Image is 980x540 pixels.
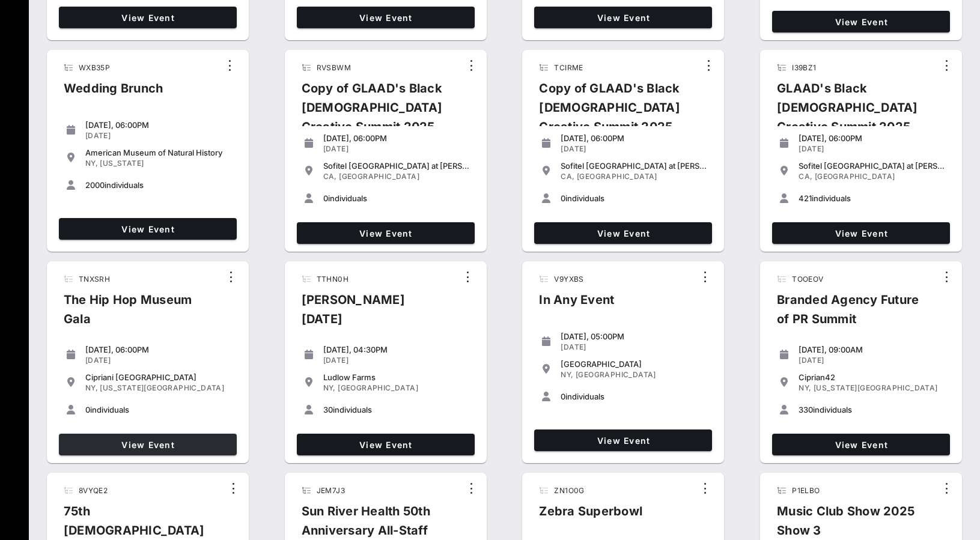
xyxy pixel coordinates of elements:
[561,359,707,369] div: [GEOGRAPHIC_DATA]
[323,405,470,414] div: individuals
[561,193,565,203] span: 0
[534,222,712,244] a: View Event
[100,159,144,168] span: [US_STATE]
[561,133,707,143] div: [DATE], 06:00PM
[539,228,707,238] span: View Event
[561,161,707,171] div: Sofitel [GEOGRAPHIC_DATA] at [PERSON_NAME][GEOGRAPHIC_DATA]
[772,434,950,455] a: View Event
[529,290,624,319] div: In Any Event
[338,383,418,392] span: [GEOGRAPHIC_DATA]
[772,222,950,244] a: View Event
[799,193,812,203] span: 421
[297,434,475,455] a: View Event
[85,180,105,190] span: 2000
[64,440,232,450] span: View Event
[59,7,237,28] a: View Event
[317,486,345,495] span: JEM7J3
[561,392,707,401] div: individuals
[323,383,336,392] span: NY,
[323,172,337,181] span: CA,
[302,228,470,238] span: View Event
[292,290,458,338] div: [PERSON_NAME] [DATE]
[767,290,937,338] div: Branded Agency Future of PR Summit
[317,275,348,284] span: TTHN0H
[577,172,657,181] span: [GEOGRAPHIC_DATA]
[561,144,707,154] div: [DATE]
[799,356,945,365] div: [DATE]
[529,502,652,530] div: Zebra Superbowl
[799,144,945,154] div: [DATE]
[79,486,108,495] span: 8VYQE2
[561,370,573,379] span: NY,
[799,161,945,171] div: Sofitel [GEOGRAPHIC_DATA] at [PERSON_NAME][GEOGRAPHIC_DATA]
[799,405,945,414] div: individuals
[323,345,470,354] div: [DATE], 04:30PM
[799,383,811,392] span: NY,
[317,63,351,72] span: RVSBWM
[772,11,950,32] a: View Event
[54,290,221,338] div: The Hip Hop Museum Gala
[292,79,461,146] div: Copy of GLAAD's Black [DEMOGRAPHIC_DATA] Creative Summit 2025
[561,172,574,181] span: CA,
[339,172,419,181] span: [GEOGRAPHIC_DATA]
[85,356,232,365] div: [DATE]
[297,7,475,28] a: View Event
[554,486,584,495] span: ZN1O0G
[85,383,98,392] span: NY,
[54,79,173,108] div: Wedding Brunch
[302,440,470,450] span: View Event
[815,172,895,181] span: [GEOGRAPHIC_DATA]
[323,193,470,203] div: individuals
[85,372,232,382] div: Cipriani [GEOGRAPHIC_DATA]
[79,63,110,72] span: WXB35P
[799,345,945,354] div: [DATE], 09:00AM
[529,79,699,146] div: Copy of GLAAD's Black [DEMOGRAPHIC_DATA] Creative Summit 2025
[799,372,945,382] div: Ciprian42
[554,63,583,72] span: TCIRME
[534,7,712,28] a: View Event
[561,342,707,352] div: [DATE]
[85,405,232,414] div: individuals
[323,405,333,414] span: 30
[297,222,475,244] a: View Event
[85,120,232,130] div: [DATE], 06:00PM
[561,193,707,203] div: individuals
[323,193,328,203] span: 0
[323,144,470,154] div: [DATE]
[59,434,237,455] a: View Event
[777,228,945,238] span: View Event
[539,13,707,23] span: View Event
[100,383,224,392] span: [US_STATE][GEOGRAPHIC_DATA]
[777,440,945,450] span: View Event
[561,392,565,401] span: 0
[59,218,237,240] a: View Event
[792,275,823,284] span: TOOEOV
[64,224,232,234] span: View Event
[85,345,232,354] div: [DATE], 06:00PM
[777,17,945,27] span: View Event
[323,356,470,365] div: [DATE]
[799,193,945,203] div: individuals
[799,405,813,414] span: 330
[792,63,816,72] span: I39BZ1
[85,159,98,168] span: NY,
[302,13,470,23] span: View Event
[85,148,232,157] div: American Museum of Natural History
[85,131,232,141] div: [DATE]
[767,79,937,146] div: GLAAD's Black [DEMOGRAPHIC_DATA] Creative Summit 2025
[814,383,938,392] span: [US_STATE][GEOGRAPHIC_DATA]
[576,370,656,379] span: [GEOGRAPHIC_DATA]
[554,275,583,284] span: V9YXBS
[85,180,232,190] div: individuals
[85,405,90,414] span: 0
[539,435,707,446] span: View Event
[64,13,232,23] span: View Event
[534,429,712,451] a: View Event
[79,275,110,284] span: TNXSRH
[323,372,470,382] div: Ludlow Farms
[323,161,470,171] div: Sofitel [GEOGRAPHIC_DATA] at [PERSON_NAME][GEOGRAPHIC_DATA]
[323,133,470,143] div: [DATE], 06:00PM
[799,133,945,143] div: [DATE], 06:00PM
[799,172,812,181] span: CA,
[792,486,820,495] span: P1ELBO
